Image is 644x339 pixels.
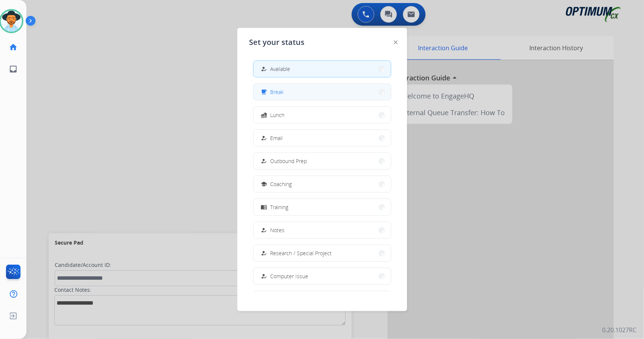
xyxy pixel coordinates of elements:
[261,204,267,210] mat-icon: menu_book
[271,249,332,257] span: Research / Special Project
[261,66,267,72] mat-icon: how_to_reg
[249,37,305,48] span: Set your status
[394,40,398,44] img: close-button
[271,111,285,119] span: Lunch
[271,226,285,234] span: Notes
[261,250,267,256] mat-icon: how_to_reg
[254,153,391,169] button: Outbound Prep
[254,107,391,123] button: Lunch
[254,61,391,77] button: Available
[261,181,267,187] mat-icon: school
[254,176,391,192] button: Coaching
[271,134,283,142] span: Email
[254,130,391,146] button: Email
[261,227,267,233] mat-icon: how_to_reg
[261,112,267,118] mat-icon: fastfood
[271,88,284,96] span: Break
[9,43,18,52] mat-icon: home
[261,158,267,164] mat-icon: how_to_reg
[254,245,391,261] button: Research / Special Project
[9,65,18,74] mat-icon: inbox
[261,89,267,95] mat-icon: free_breakfast
[271,65,290,73] span: Available
[1,11,22,32] img: avatar
[271,272,309,280] span: Computer Issue
[254,268,391,284] button: Computer Issue
[254,84,391,100] button: Break
[254,199,391,215] button: Training
[254,222,391,238] button: Notes
[254,291,391,307] button: Internet Issue
[261,135,267,141] mat-icon: how_to_reg
[261,273,267,279] mat-icon: how_to_reg
[602,325,636,334] p: 0.20.1027RC
[271,180,292,188] span: Coaching
[271,203,289,211] span: Training
[271,157,307,165] span: Outbound Prep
